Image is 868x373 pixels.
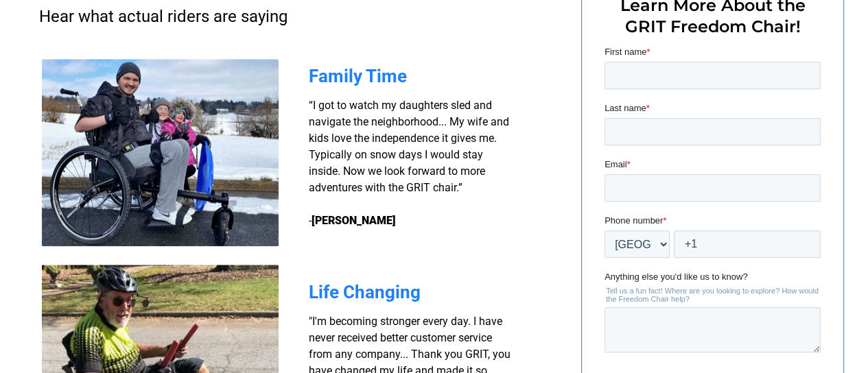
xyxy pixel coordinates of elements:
[312,214,396,227] strong: [PERSON_NAME]
[309,99,509,227] span: “I got to watch my daughters sled and navigate the neighborhood... My wife and kids love the inde...
[309,66,407,86] span: Family Time
[309,282,421,302] span: Life Changing
[39,7,288,26] span: Hear what actual riders are saying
